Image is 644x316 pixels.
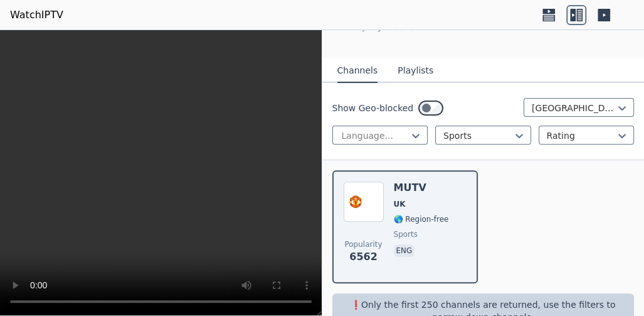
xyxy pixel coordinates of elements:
button: Channels [337,59,378,83]
button: Playlists [398,59,433,83]
span: 🌎 Region-free [394,214,449,224]
h6: MUTV [394,182,449,194]
span: UK [394,199,406,209]
span: 6562 [349,249,377,264]
span: Popularity [344,239,382,249]
img: MUTV [344,182,384,222]
label: Show Geo-blocked [332,102,414,114]
p: eng [394,244,415,257]
span: sports [394,229,418,239]
a: WatchIPTV [10,8,63,23]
